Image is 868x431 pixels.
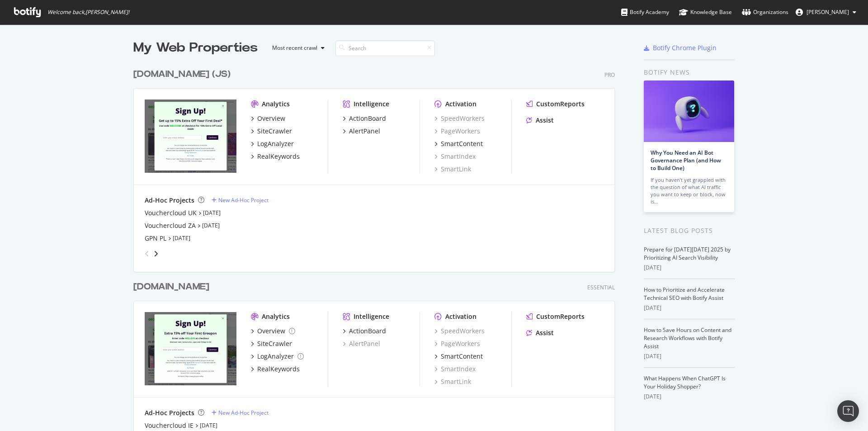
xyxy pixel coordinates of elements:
[212,196,269,204] a: New Ad-Hoc Project
[251,327,295,336] a: Overview
[257,365,300,374] div: RealKeywords
[251,352,304,361] a: LogAnalyzer
[679,8,732,17] div: Knowledge Base
[536,99,585,109] div: CustomReports
[434,114,485,123] a: SpeedWorkers
[644,246,731,261] a: Prepare for [DATE][DATE] 2025 by Prioritizing AI Search Visibility
[644,226,735,236] div: Latest Blog Posts
[145,312,236,385] img: groupon.ie
[203,209,221,217] a: [DATE]
[141,246,153,261] div: angle-left
[200,422,217,429] a: [DATE]
[133,68,234,81] a: [DOMAIN_NAME] (JS)
[621,8,669,17] div: Botify Academy
[145,408,194,417] div: Ad-Hoc Projects
[343,327,386,336] a: ActionBoard
[526,116,554,125] a: Assist
[343,127,380,136] a: AlertPanel
[604,71,615,79] div: Pro
[257,114,285,123] div: Overview
[644,326,731,350] a: How to Save Hours on Content and Research Workflows with Botify Assist
[251,114,285,123] a: Overview
[644,374,726,390] a: What Happens When ChatGPT Is Your Holiday Shopper?
[257,339,292,348] div: SiteCrawler
[257,127,292,136] div: SiteCrawler
[133,68,231,81] div: [DOMAIN_NAME] (JS)
[262,99,290,109] div: Analytics
[644,304,735,312] div: [DATE]
[644,81,734,142] img: Why You Need an AI Bot Governance Plan (and How to Build One)
[218,409,269,417] div: New Ad-Hoc Project
[434,339,480,348] a: PageWorkers
[251,127,292,136] a: SiteCrawler
[434,377,471,386] div: SmartLink
[536,328,554,337] div: Assist
[445,312,476,321] div: Activation
[354,99,389,109] div: Intelligence
[434,327,485,336] div: SpeedWorkers
[145,221,196,230] a: Vouchercloud ZA
[644,352,735,360] div: [DATE]
[441,352,483,361] div: SmartContent
[212,409,269,417] a: New Ad-Hoc Project
[47,9,129,16] span: Welcome back, [PERSON_NAME] !
[343,114,386,123] a: ActionBoard
[807,8,849,16] span: Luca Malagigi
[349,127,380,136] div: AlertPanel
[335,40,435,56] input: Search
[257,327,285,336] div: Overview
[742,8,788,17] div: Organizations
[133,280,209,294] div: [DOMAIN_NAME]
[788,5,863,19] button: [PERSON_NAME]
[644,286,725,302] a: How to Prioritize and Accelerate Technical SEO with Botify Assist
[349,114,386,123] div: ActionBoard
[434,127,480,136] div: PageWorkers
[644,67,735,77] div: Botify news
[257,352,294,361] div: LogAnalyzer
[145,99,236,173] img: groupon.co.uk
[218,196,269,204] div: New Ad-Hoc Project
[434,365,476,374] a: SmartIndex
[536,312,585,321] div: CustomReports
[272,45,317,51] div: Most recent crawl
[265,41,328,55] button: Most recent crawl
[145,196,194,205] div: Ad-Hoc Projects
[145,234,166,243] a: GPN PL
[644,393,735,401] div: [DATE]
[441,139,483,148] div: SmartContent
[644,264,735,272] div: [DATE]
[434,152,476,161] a: SmartIndex
[536,116,554,125] div: Assist
[343,339,380,348] a: AlertPanel
[251,365,300,374] a: RealKeywords
[651,149,721,172] a: Why You Need an AI Bot Governance Plan (and How to Build One)
[434,165,471,174] a: SmartLink
[133,39,258,57] div: My Web Properties
[251,139,294,148] a: LogAnalyzer
[434,352,483,361] a: SmartContent
[257,139,294,148] div: LogAnalyzer
[651,176,727,205] div: If you haven’t yet grappled with the question of what AI traffic you want to keep or block, now is…
[445,99,476,109] div: Activation
[133,280,213,294] a: [DOMAIN_NAME]
[145,421,193,430] a: Vouchercloud IE
[202,222,220,229] a: [DATE]
[837,400,859,422] div: Open Intercom Messenger
[526,328,554,337] a: Assist
[262,312,290,321] div: Analytics
[251,339,292,348] a: SiteCrawler
[145,208,197,218] a: Vouchercloud UK
[653,43,717,52] div: Botify Chrome Plugin
[526,99,585,109] a: CustomReports
[526,312,585,321] a: CustomReports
